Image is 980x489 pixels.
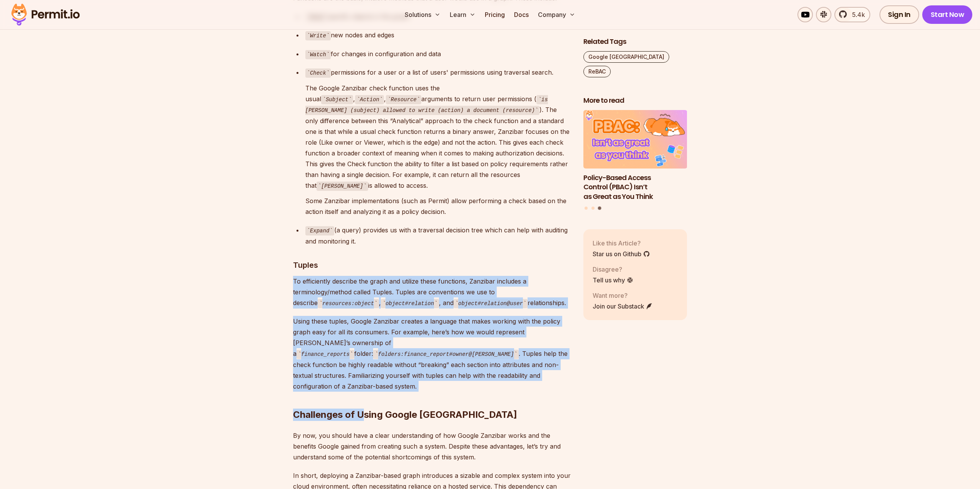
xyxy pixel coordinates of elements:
[305,67,571,78] p: permissions for a user or a list of users' permissions using traversal search.
[305,83,571,191] p: The Google Zanzibar check function uses the usual , , arguments to return user permissions ( ). T...
[583,110,687,169] img: Policy-Based Access Control (PBAC) Isn’t as Great as You Think
[447,7,479,22] button: Learn
[305,50,331,59] code: Watch
[583,51,669,63] a: Google [GEOGRAPHIC_DATA]
[293,316,571,392] p: Using these tuples, Google Zanzibar creates a language that makes working with the policy graph e...
[386,95,421,104] code: Resource
[454,299,528,308] code: object#relation@user
[922,5,973,24] a: Start Now
[834,7,870,22] a: 5.4k
[535,7,578,22] button: Company
[305,68,331,78] code: Check
[305,225,571,247] p: (a query) provides us with a traversal decision tree which can help with auditing and monitoring it.
[593,301,653,310] a: Join our Substack
[583,66,611,77] a: ReBAC
[583,37,687,47] h2: Related Tags
[583,110,687,202] a: Policy-Based Access Control (PBAC) Isn’t as Great as You ThinkPolicy-Based Access Control (PBAC) ...
[598,206,601,210] button: Go to slide 3
[373,350,519,359] code: folders:finance_report#owner@[PERSON_NAME]
[381,299,439,308] code: object#relation
[293,276,571,309] p: To efficiently describe the graph and utilize these functions, Zanzibar includes a terminology/me...
[879,5,919,24] a: Sign In
[848,10,865,19] span: 5.4k
[593,238,650,247] p: Like this Article?
[321,95,353,104] code: Subject
[402,7,444,22] button: Solutions
[297,350,355,359] code: finance_reports
[8,2,83,28] img: Permit logo
[482,7,508,22] a: Pricing
[318,299,379,308] code: resources:object
[511,7,532,22] a: Docs
[305,30,571,41] p: new nodes and edges
[583,110,687,211] div: Posts
[293,430,571,462] p: By now, you should have a clear understanding of how Google Zanzibar works and the benefits Googl...
[593,275,633,284] a: Tell us why
[591,206,595,209] button: Go to slide 2
[293,259,571,271] h3: Tuples
[583,173,687,201] h3: Policy-Based Access Control (PBAC) Isn’t as Great as You Think
[355,95,384,104] code: Action
[593,249,650,258] a: Star us on Github
[583,110,687,202] li: 3 of 3
[317,182,368,191] code: [PERSON_NAME]
[305,48,571,60] p: for changes in configuration and data
[583,96,687,105] h2: More to read
[305,226,334,235] code: Expand
[593,290,653,300] p: Want more?
[305,195,571,217] p: Some Zanzibar implementations (such as Permit) allow performing a check based on the action itsel...
[585,206,588,209] button: Go to slide 1
[293,378,571,421] h2: Challenges of Using Google [GEOGRAPHIC_DATA]
[593,264,633,274] p: Disagree?
[305,31,331,40] code: Write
